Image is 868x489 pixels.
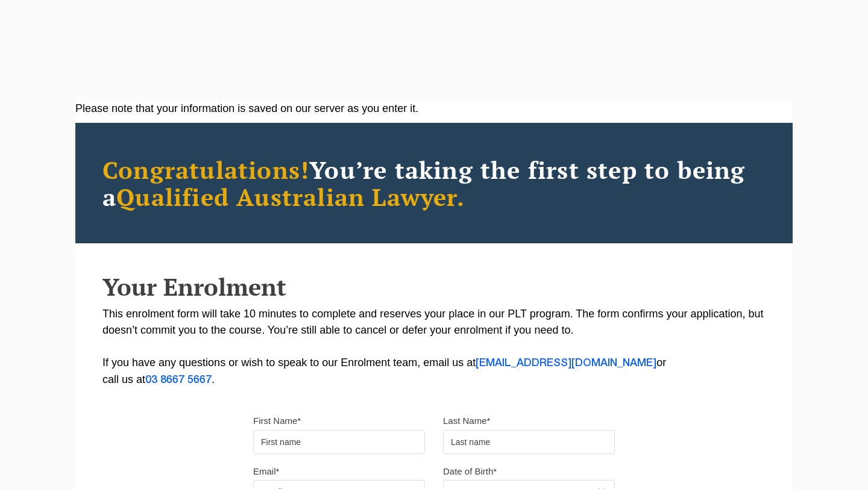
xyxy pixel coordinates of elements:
label: Email* [253,466,279,478]
span: Qualified Australian Lawyer. [116,181,465,213]
a: [EMAIL_ADDRESS][DOMAIN_NAME] [476,358,656,368]
h2: You’re taking the first step to being a [102,156,766,210]
span: Congratulations! [102,154,309,185]
a: 03 8667 5667 [145,375,212,385]
div: Please note that your information is saved on our server as you enter it. [75,101,793,117]
input: Last name [443,430,615,454]
label: First Name* [253,415,301,427]
input: First name [253,430,425,454]
label: Last Name* [443,415,490,427]
h2: Your Enrolment [102,273,766,300]
label: Date of Birth* [443,466,497,478]
p: This enrolment form will take 10 minutes to complete and reserves your place in our PLT program. ... [102,306,766,388]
